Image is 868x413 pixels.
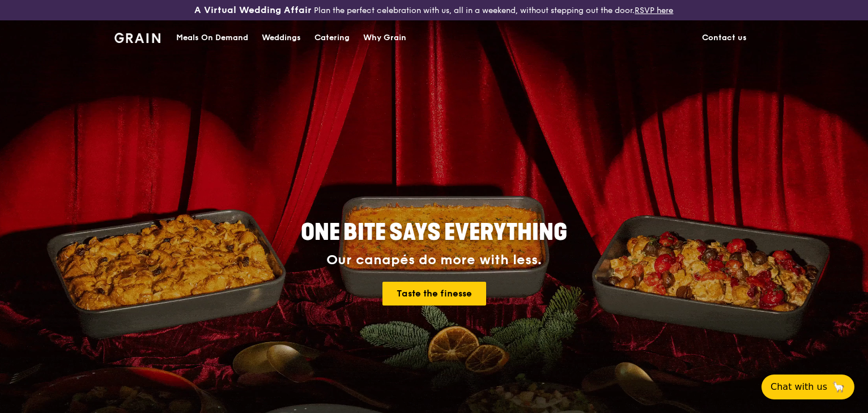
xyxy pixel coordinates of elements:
a: Taste the finesse [382,282,486,306]
div: Plan the perfect celebration with us, all in a weekend, without stepping out the door. [144,5,723,16]
div: Our canapés do more with less. [230,252,638,268]
a: Contact us [695,21,754,55]
span: ONE BITE SAYS EVERYTHING [301,219,567,246]
span: 🦙 [832,380,845,394]
div: Meals On Demand [176,21,248,55]
a: Catering [308,21,356,55]
a: RSVP here [635,6,673,15]
h3: A Virtual Wedding Affair [194,5,312,16]
span: Chat with us [771,380,827,394]
div: Weddings [262,21,301,55]
button: Chat with us🦙 [761,375,854,399]
div: Why Grain [363,21,406,55]
img: Grain [114,33,160,43]
a: Weddings [255,21,308,55]
a: GrainGrain [114,20,160,54]
a: Why Grain [356,21,413,55]
div: Catering [314,21,350,55]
